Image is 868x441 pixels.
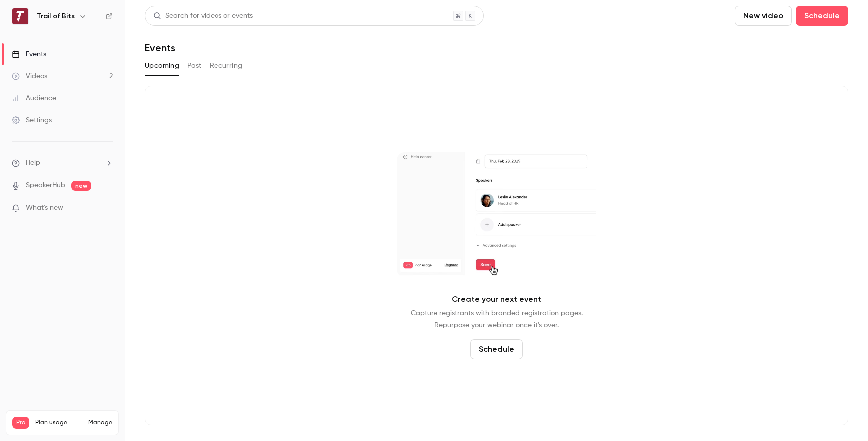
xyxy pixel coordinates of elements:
[26,203,63,213] span: What's new
[145,58,179,74] button: Upcoming
[470,339,523,359] button: Schedule
[735,6,792,26] button: New video
[411,307,583,331] p: Capture registrants with branded registration pages. Repurpose your webinar once it's over.
[26,158,40,168] span: Help
[71,181,91,191] span: new
[101,204,113,213] iframe: Noticeable Trigger
[12,71,47,81] div: Videos
[210,58,243,74] button: Recurring
[37,11,75,21] h6: Trail of Bits
[88,419,112,427] a: Manage
[35,419,82,427] span: Plan usage
[796,6,848,26] button: Schedule
[12,93,56,103] div: Audience
[26,180,65,191] a: SpeakerHub
[12,158,113,168] li: help-dropdown-opener
[153,11,253,21] div: Search for videos or events
[145,42,175,54] h1: Events
[452,293,541,305] p: Create your next event
[12,115,52,125] div: Settings
[12,49,46,59] div: Events
[12,417,29,429] span: Pro
[187,58,202,74] button: Past
[12,8,28,24] img: Trail of Bits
